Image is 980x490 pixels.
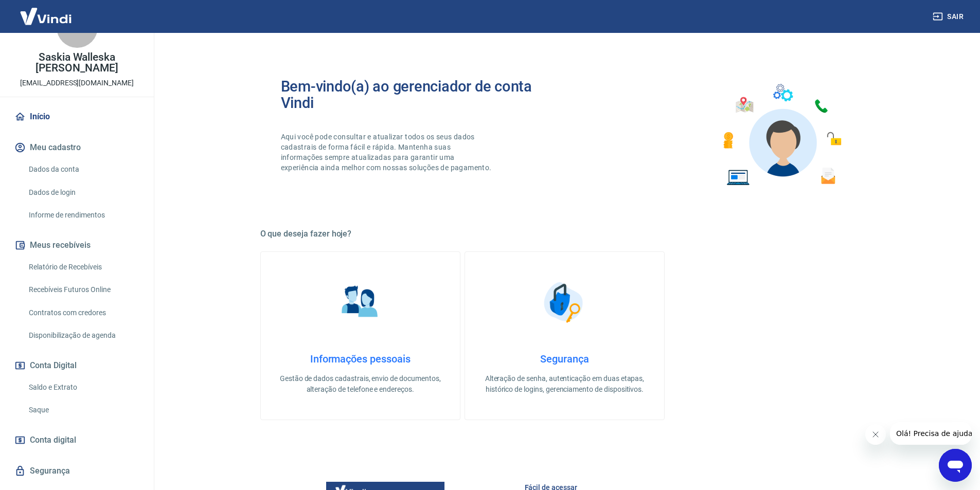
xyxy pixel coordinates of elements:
p: [EMAIL_ADDRESS][DOMAIN_NAME] [20,78,134,88]
p: Aqui você pode consultar e atualizar todos os seus dados cadastrais de forma fácil e rápida. Mant... [281,132,494,173]
a: Dados de login [25,182,141,203]
p: Saskia Walleska [PERSON_NAME] [8,52,146,74]
a: Dados da conta [25,159,141,180]
span: Olá! Precisa de ajuda? [6,7,86,15]
a: Informe de rendimentos [25,205,141,226]
img: Imagem de um avatar masculino com diversos icones exemplificando as funcionalidades do gerenciado... [714,78,849,192]
a: SegurançaSegurançaAlteração de senha, autenticação em duas etapas, histórico de logins, gerenciam... [465,251,665,420]
a: Segurança [12,460,141,482]
img: Vindi [12,1,79,32]
a: Saque [25,400,141,421]
iframe: Botão para abrir a janela de mensagens [939,449,972,482]
button: Conta Digital [12,354,141,377]
a: Saldo e Extrato [25,377,141,398]
button: Meus recebíveis [12,234,141,257]
iframe: Mensagem da empresa [890,422,972,445]
h2: Bem-vindo(a) ao gerenciador de conta Vindi [281,78,565,111]
a: Início [12,105,141,128]
button: Meu cadastro [12,136,141,159]
h4: Informações pessoais [277,353,443,365]
p: Gestão de dados cadastrais, envio de documentos, alteração de telefone e endereços. [277,373,443,395]
a: Contratos com credores [25,302,141,323]
button: Sair [931,7,968,26]
h5: O que deseja fazer hoje? [260,229,869,239]
a: Informações pessoaisInformações pessoaisGestão de dados cadastrais, envio de documentos, alteraçã... [260,251,460,420]
a: Conta digital [12,429,141,451]
iframe: Fechar mensagem [865,424,886,445]
p: Alteração de senha, autenticação em duas etapas, histórico de logins, gerenciamento de dispositivos. [482,373,648,395]
span: Conta digital [30,433,76,447]
img: Segurança [539,277,590,328]
a: Disponibilização de agenda [25,325,141,346]
img: Informações pessoais [334,277,386,328]
a: Recebíveis Futuros Online [25,279,141,300]
a: Relatório de Recebíveis [25,257,141,278]
h4: Segurança [482,353,648,365]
